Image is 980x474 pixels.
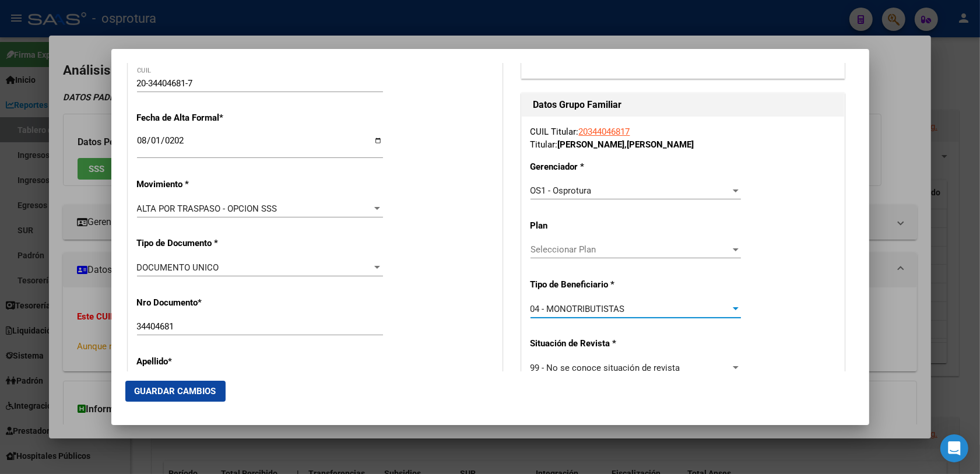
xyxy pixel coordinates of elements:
strong: [PERSON_NAME] [PERSON_NAME] [558,139,694,150]
p: Apellido [137,355,244,368]
h1: Datos Grupo Familiar [533,98,833,112]
p: Plan [531,219,622,233]
span: DOCUMENTO UNICO [137,262,219,273]
a: 20344046817 [579,127,630,137]
p: Gerenciador * [531,160,622,174]
span: 04 - MONOTRIBUTISTAS [531,304,625,314]
p: Nro Documento [137,296,244,310]
p: Fecha de Alta Formal [137,111,244,125]
span: OS1 - Osprotura [531,185,592,196]
p: Movimiento * [137,178,244,191]
span: ALTA POR TRASPASO - OPCION SSS [137,203,278,214]
p: Situación de Revista * [531,337,622,350]
span: , [625,139,627,150]
span: Seleccionar Plan [531,244,730,255]
button: Guardar Cambios [125,381,226,402]
span: Guardar Cambios [135,386,216,396]
p: Tipo de Beneficiario * [531,278,622,292]
div: CUIL Titular: Titular: [531,125,835,152]
p: Tipo de Documento * [137,237,244,250]
span: 99 - No se conoce situación de revista [531,363,680,373]
div: Open Intercom Messenger [940,434,968,462]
